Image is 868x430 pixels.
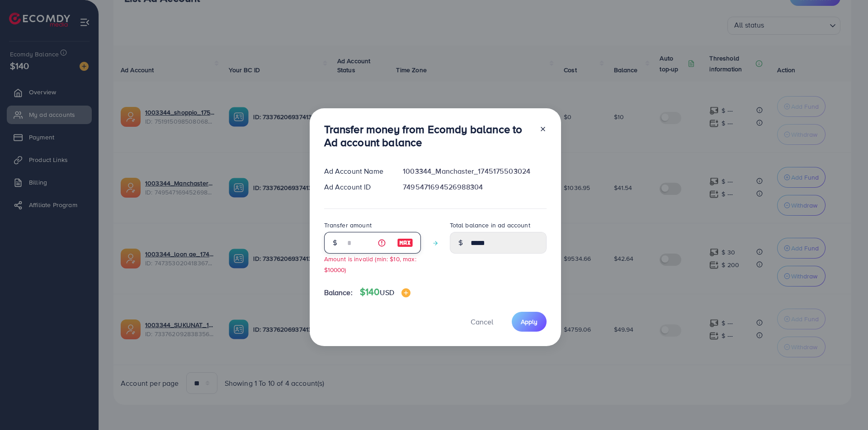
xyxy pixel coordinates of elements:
span: Apply [521,317,538,326]
div: 1003344_Manchaster_1745175503024 [396,166,553,176]
button: Cancel [459,312,505,331]
button: Apply [512,312,547,331]
img: image [401,288,410,297]
span: Balance: [324,287,353,298]
small: Amount is invalid (min: $10, max: $10000) [324,254,416,273]
div: Ad Account Name [317,166,396,176]
label: Transfer amount [324,221,372,230]
h3: Transfer money from Ecomdy balance to Ad account balance [324,123,532,149]
div: Ad Account ID [317,182,396,192]
iframe: Chat [830,389,861,423]
h4: $140 [360,287,410,298]
label: Total balance in ad account [450,221,530,230]
img: image [397,237,413,248]
span: Cancel [471,317,493,327]
span: USD [380,287,394,297]
div: 7495471694526988304 [396,182,553,192]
